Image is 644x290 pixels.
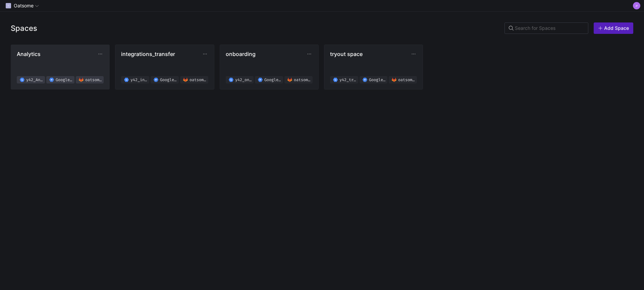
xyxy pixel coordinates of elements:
a: oatsome/onboarding [284,76,313,83]
button: Add Space [594,22,633,34]
span: y42_tryout_space_d8446ee2739d4b348270f4b6e2e94861 [339,78,357,82]
div: O [6,3,11,8]
span: Oatsome [14,3,34,8]
a: y42_Analytics_b3d791faa89d49bdaf17de623a31f048 [17,76,45,83]
button: onboardingy42_onboarding_a675972abf8a4a62b0b0ee2e07d8f071Google Cloud Storageoatsome/onboarding [220,45,318,89]
span: y42_Analytics_b3d791faa89d49bdaf17de623a31f048 [26,78,44,82]
span: Google Cloud Storage [369,78,386,82]
span: oatsome/onboarding [294,78,311,82]
input: Search for Spaces [515,25,584,31]
a: oatsome/Analytics [76,76,104,83]
span: Analytics [17,51,97,57]
button: OOatsome [3,1,42,10]
a: y42_onboarding_a675972abf8a4a62b0b0ee2e07d8f071 [226,76,254,83]
a: Google Cloud Storage [360,76,388,83]
span: y42_integrationstransfer_f49a09cea0fc4ce78f00fe7c52cef650 [130,78,148,82]
button: Analyticsy42_Analytics_b3d791faa89d49bdaf17de623a31f048Google Cloud Storageoatsome/Analytics [11,45,109,89]
span: oatsome/integrations_transfer [190,78,207,82]
a: y42_integrationstransfer_f49a09cea0fc4ce78f00fe7c52cef650 [121,76,149,83]
a: Google Cloud Storage [151,76,179,83]
span: oatsome/Analytics [85,78,103,82]
span: Google Cloud Storage [56,78,73,82]
a: oatsome/tryout_space [389,76,417,83]
a: y42_tryout_space_d8446ee2739d4b348270f4b6e2e94861 [330,76,358,83]
span: Google Cloud Storage [160,78,177,82]
h3: Spaces [11,24,37,33]
button: tryout spacey42_tryout_space_d8446ee2739d4b348270f4b6e2e94861Google Cloud Storageoatsome/tryout_s... [324,45,423,89]
span: y42_onboarding_a675972abf8a4a62b0b0ee2e07d8f071 [235,78,253,82]
span: oatsome/tryout_space [398,78,416,82]
span: Google Cloud Storage [264,78,282,82]
button: integrations_transfery42_integrationstransfer_f49a09cea0fc4ce78f00fe7c52cef650Google Cloud Storag... [115,45,214,89]
span: onboarding [226,51,306,57]
span: Add Space [604,25,629,31]
a: Google Cloud Storage [46,76,74,83]
button: JF [633,2,641,10]
a: oatsome/integrations_transfer [180,76,208,83]
span: integrations_transfer [121,51,201,57]
span: tryout space [330,51,410,57]
a: Google Cloud Storage [255,76,283,83]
